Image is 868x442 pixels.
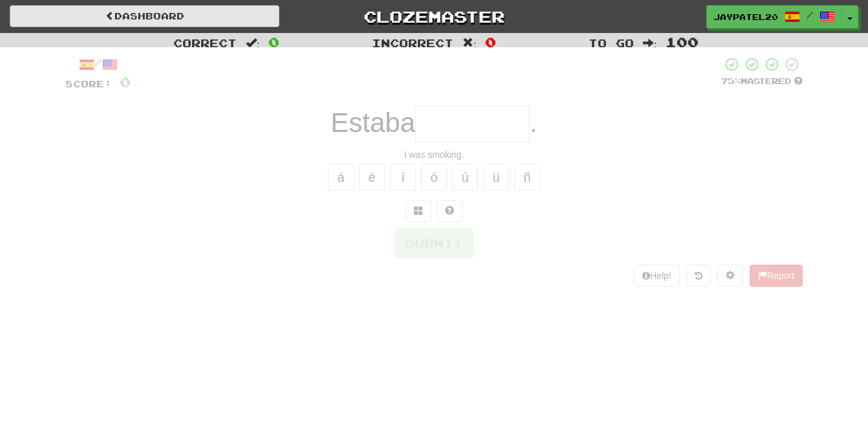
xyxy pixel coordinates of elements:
[421,164,447,191] button: ó
[120,74,131,90] span: 0
[485,34,496,50] span: 0
[750,265,803,287] button: Report
[483,164,509,191] button: ü
[328,164,354,191] button: á
[452,164,478,191] button: ú
[406,200,431,222] button: Switch sentence to multiple choice alt+p
[589,36,634,49] span: To go
[65,56,131,72] div: /
[65,78,112,89] span: Score:
[246,38,260,49] span: :
[721,76,803,87] div: Mastered
[721,76,741,86] span: 75 %
[807,10,813,19] span: /
[394,228,474,258] button: Submit
[462,38,477,49] span: :
[666,34,699,50] span: 100
[299,5,569,28] a: Clozemaster
[713,11,778,23] span: jaypatel20
[65,148,803,161] div: I was smoking.
[634,265,680,287] button: Help!
[390,164,416,191] button: í
[173,36,237,49] span: Correct
[643,38,657,49] span: :
[706,5,842,28] a: jaypatel20 /
[359,164,385,191] button: é
[686,265,711,287] button: Round history (alt+y)
[437,200,462,222] button: Single letter hint - you only get 1 per sentence and score half the points! alt+h
[372,36,453,49] span: Incorrect
[530,107,537,138] span: .
[331,107,415,138] span: Estaba
[10,5,279,27] a: Dashboard
[514,164,540,191] button: ñ
[268,34,279,50] span: 0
